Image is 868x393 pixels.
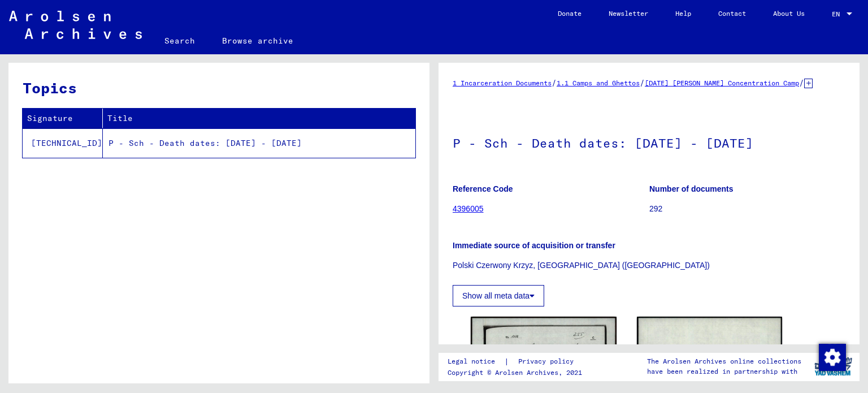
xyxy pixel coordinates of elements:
a: [DATE] [PERSON_NAME] Concentration Camp [645,79,799,87]
td: P - Sch - Death dates: [DATE] - [DATE] [103,128,415,158]
a: Search [151,27,209,54]
th: Signature [23,109,103,128]
p: 292 [649,203,845,215]
h3: Topics [23,77,415,99]
a: Legal notice [448,356,504,368]
p: Copyright © Arolsen Archives, 2021 [448,368,587,378]
a: 1.1 Camps and Ghettos [557,79,640,87]
span: EN [832,10,844,18]
p: The Arolsen Archives online collections [647,356,801,366]
b: Reference Code [453,184,513,193]
img: Change consent [819,344,846,371]
img: yv_logo.png [812,352,854,381]
a: 4396005 [453,204,484,213]
span: / [799,77,804,88]
div: | [448,356,587,368]
a: Privacy policy [509,356,587,368]
b: Immediate source of acquisition or transfer [453,241,615,250]
a: Browse archive [209,27,307,54]
button: Show all meta data [453,285,544,306]
h1: P - Sch - Death dates: [DATE] - [DATE] [453,117,845,167]
th: Title [103,109,415,128]
p: have been realized in partnership with [647,366,801,377]
p: Polski Czerwony Krzyz, [GEOGRAPHIC_DATA] ([GEOGRAPHIC_DATA]) [453,260,845,271]
span: / [552,77,557,88]
img: Arolsen_neg.svg [9,11,142,39]
td: [TECHNICAL_ID] [23,128,103,158]
b: Number of documents [649,184,734,193]
span: / [640,77,645,88]
a: 1 Incarceration Documents [453,79,552,87]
